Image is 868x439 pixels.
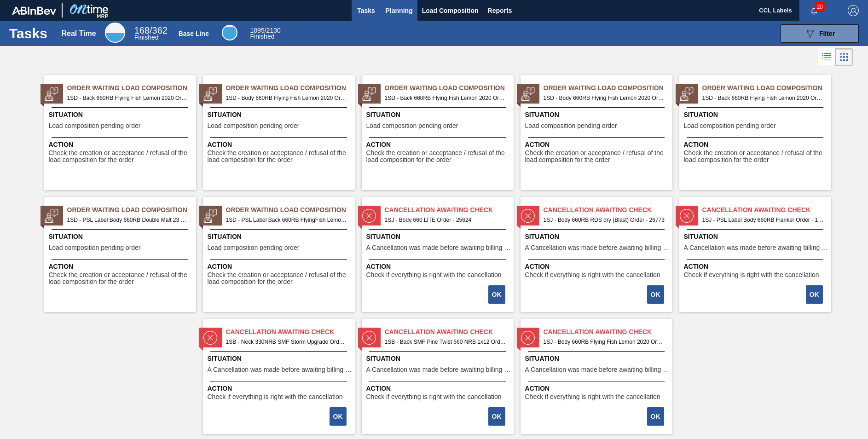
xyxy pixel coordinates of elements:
span: Check if everything is right with the cancellation [208,393,343,400]
span: 168 [134,25,150,35]
span: Situation [525,354,670,364]
span: 1SJ - Body 660RB Flying Fish Lemon 2020 Order - 25951 [544,337,665,347]
div: Base Line [222,25,237,40]
button: Filter [781,24,859,43]
span: 1SD - PSL Label Back 660RB FlyingFish Lemon PU Order - 31477 [226,215,347,225]
span: Action [49,262,194,271]
span: Action [208,262,353,271]
span: Situation [366,232,511,242]
span: Action [684,140,829,150]
span: Situation [208,110,353,120]
span: Action [208,140,353,150]
span: 1SD - PSL Label Body 660RB Double Malt 23 Order - 31455 [67,215,189,225]
span: Order Waiting Load Composition [226,205,355,215]
div: Real Time [105,23,125,43]
span: Load composition pending order [49,244,141,251]
span: A Cancellation was made before awaiting billing stage [208,366,353,373]
span: A Cancellation was made before awaiting billing stage [525,244,670,251]
span: 1SD - Body 660RB Flying Fish Lemon 2020 Order - 31240 [544,93,665,103]
span: Filter [819,30,835,37]
h1: Tasks [9,28,50,39]
img: status [521,87,535,101]
span: Action [208,384,353,393]
button: OK [647,285,664,304]
img: status [521,209,535,223]
span: Situation [366,354,511,364]
span: Situation [684,110,829,120]
div: Complete task: 2204313 [489,406,506,427]
div: Base Line [250,28,281,40]
div: Real Time [134,27,168,40]
span: Order Waiting Load Composition [226,83,355,93]
span: Check the creation or acceptance / refusal of the load composition for the order [366,150,511,164]
div: Complete task: 2204312 [330,406,347,427]
div: Complete task: 2204182 [489,284,506,305]
span: Load composition pending order [366,122,458,129]
img: status [45,209,58,223]
span: Load composition pending order [684,122,776,129]
span: Action [49,140,194,150]
span: 1SJ - Body 660RB RDS dry (Blast) Order - 26773 [544,215,665,225]
span: Check the creation or acceptance / refusal of the load composition for the order [208,150,353,164]
span: Situation [208,232,353,242]
span: Cancellation Awaiting Check [702,205,831,215]
span: 1SD - Back 660RB Flying Fish Lemon 2020 Order - 31012 [385,93,506,103]
span: Load composition pending order [208,244,300,251]
span: Check if everything is right with the cancellation [366,393,502,400]
img: status [680,87,694,101]
span: A Cancellation was made before awaiting billing stage [525,366,670,373]
span: / 2130 [250,27,281,34]
span: Tasks [356,5,376,16]
span: Situation [49,110,194,120]
span: Check the creation or acceptance / refusal of the load composition for the order [208,271,353,286]
span: Situation [525,110,670,120]
span: Action [684,262,829,271]
span: Load composition pending order [208,122,300,129]
button: OK [806,285,823,304]
span: Order Waiting Load Composition [385,83,514,93]
button: OK [647,407,664,426]
img: status [680,209,694,223]
img: status [521,331,535,345]
span: Action [366,262,511,271]
span: Situation [366,110,511,120]
img: status [203,87,217,101]
span: 20 [815,2,825,12]
span: A Cancellation was made before awaiting billing stage [366,244,511,251]
span: Order Waiting Load Composition [67,83,196,93]
span: Action [366,384,511,393]
div: Card Vision [835,48,853,66]
span: 1SD - Back 660RB Flying Fish Lemon 2020 Order - 31242 [702,93,824,103]
span: Check the creation or acceptance / refusal of the load composition for the order [684,150,829,164]
span: Check if everything is right with the cancellation [684,271,819,278]
span: Cancellation Awaiting Check [385,205,514,215]
span: Order Waiting Load Composition [544,83,672,93]
span: Order Waiting Load Composition [67,205,196,215]
span: Check the creation or acceptance / refusal of the load composition for the order [49,150,194,164]
span: Order Waiting Load Composition [702,83,831,93]
span: Load composition pending order [49,122,141,129]
span: Action [366,140,511,150]
img: status [362,209,376,223]
span: Finished [134,34,159,41]
span: Finished [250,33,275,40]
img: status [45,87,58,101]
img: TNhmsLtSVTkK8tSr43FrP2fwEKptu5GPRR3wAAAABJRU5ErkJggg== [12,6,56,15]
span: Load composition pending order [525,122,617,129]
span: / 362 [134,25,168,35]
span: Situation [684,232,829,242]
span: 1SJ - PSL Label Body 660RB Flanker Order - 18566 [702,215,824,225]
span: Cancellation Awaiting Check [544,327,672,337]
span: Check the creation or acceptance / refusal of the load composition for the order [49,271,194,286]
div: Base Line [179,30,209,37]
span: Cancellation Awaiting Check [226,327,355,337]
span: Check the creation or acceptance / refusal of the load composition for the order [525,150,670,164]
div: Complete task: 2204296 [648,284,665,305]
button: Notifications [799,4,829,17]
span: Check if everything is right with the cancellation [525,271,660,278]
span: 1SD - Back 660RB Flying Fish Lemon 2020 Order - 30779 [67,93,189,103]
span: Situation [525,232,670,242]
img: status [362,331,376,345]
span: Load Composition [422,5,479,16]
button: OK [488,285,505,304]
